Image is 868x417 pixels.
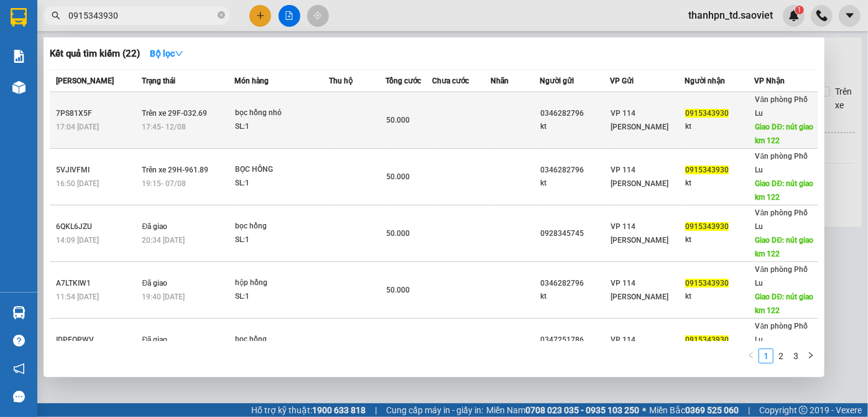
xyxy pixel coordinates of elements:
div: 7PS81X5F [56,107,138,120]
span: 16:50 [DATE] [56,179,99,188]
span: [PERSON_NAME] [56,77,114,85]
span: 0915343930 [685,279,729,288]
img: warehouse-icon [12,81,25,94]
span: Văn phòng Phố Lu [755,208,808,231]
span: notification [13,363,25,375]
span: 17:45 - 12/08 [142,123,186,131]
div: 0346282796 [540,277,609,290]
span: Giao DĐ: nút giao km 122 [755,179,814,202]
span: 11:54 [DATE] [56,293,99,301]
div: bọc hồng nhỏ [235,106,328,120]
span: VP 114 [PERSON_NAME] [611,222,668,245]
li: Previous Page [744,349,759,363]
div: 6QKL6JZU [56,220,138,233]
span: Chưa cước [433,77,469,85]
span: 50.000 [386,229,410,238]
span: Nhãn [491,77,509,85]
span: Trạng thái [142,77,175,85]
button: right [803,349,818,363]
span: Giao DĐ: nút giao km 122 [755,123,814,145]
span: 50.000 [386,172,410,181]
span: Đã giao [142,222,167,231]
div: kt [540,290,609,303]
li: Next Page [803,349,818,363]
span: VP 114 [PERSON_NAME] [611,335,668,358]
span: Người gửi [540,77,574,85]
div: SL: 1 [235,177,328,190]
span: 17:04 [DATE] [56,123,99,131]
span: Giao DĐ: nút giao km 122 [755,293,814,315]
span: 0915343930 [685,335,729,344]
span: Thu hộ [329,77,353,85]
span: Trên xe 29F-032.69 [142,109,207,118]
div: kt [540,120,609,133]
span: 0915343930 [685,222,729,231]
button: left [744,349,759,363]
div: kt [685,290,754,303]
div: kt [685,120,754,133]
span: 0915343930 [685,166,729,174]
a: 3 [789,349,803,363]
span: 20:34 [DATE] [142,236,185,245]
div: kt [540,177,609,190]
span: message [13,391,25,403]
div: IDPEQPWV [56,334,138,347]
span: down [175,49,183,58]
div: hộp hồng [235,276,328,290]
span: 19:40 [DATE] [142,293,185,301]
img: solution-icon [12,50,25,63]
button: Bộ lọcdown [140,44,193,63]
div: 0346282796 [540,164,609,177]
span: Người nhận [685,77,725,85]
span: 14:09 [DATE] [56,236,99,245]
div: bọc hồng [235,333,328,347]
input: Tìm tên, số ĐT hoặc mã đơn [68,9,215,22]
div: SL: 1 [235,233,328,247]
span: VP 114 [PERSON_NAME] [611,109,668,131]
h3: Kết quả tìm kiếm ( 22 ) [50,47,140,60]
span: Văn phòng Phố Lu [755,152,808,174]
span: Trên xe 29H-961.89 [142,166,208,174]
span: 50.000 [386,286,410,294]
span: 0915343930 [685,109,729,118]
span: 19:15 - 07/08 [142,179,186,188]
div: bọc hồng [235,220,328,233]
img: logo-vxr [11,8,27,27]
div: A7LTKIW1 [56,277,138,290]
span: Đã giao [142,335,167,344]
div: BỌC HỒNG [235,163,328,177]
li: 2 [773,349,788,363]
span: Món hàng [234,77,269,85]
span: VP Nhận [755,77,785,85]
div: SL: 1 [235,120,328,134]
span: VP Gửi [610,77,634,85]
span: question-circle [13,335,25,347]
span: Văn phòng Phố Lu [755,95,808,118]
div: kt [685,177,754,190]
span: VP 114 [PERSON_NAME] [611,279,668,301]
div: SL: 1 [235,290,328,304]
span: search [52,11,60,20]
div: 5VJIVFMI [56,164,138,177]
span: Văn phòng Phố Lu [755,265,808,288]
a: 2 [774,349,788,363]
span: Văn phòng Phố Lu [755,322,808,344]
div: 0928345745 [540,227,609,240]
div: 0346282796 [540,107,609,120]
div: kt [685,233,754,246]
span: Giao DĐ: nút giao km 122 [755,236,814,258]
span: Tổng cước [386,77,421,85]
img: warehouse-icon [12,306,25,319]
a: 1 [759,349,773,363]
div: 0347251786 [540,334,609,347]
li: 1 [759,349,773,363]
span: close-circle [218,11,225,19]
strong: Bộ lọc [150,49,183,59]
span: VP 114 [PERSON_NAME] [611,166,668,188]
span: close-circle [218,10,225,22]
span: right [807,352,815,359]
span: left [747,352,755,359]
span: 50.000 [386,116,410,124]
span: Đã giao [142,279,167,288]
li: 3 [788,349,803,363]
